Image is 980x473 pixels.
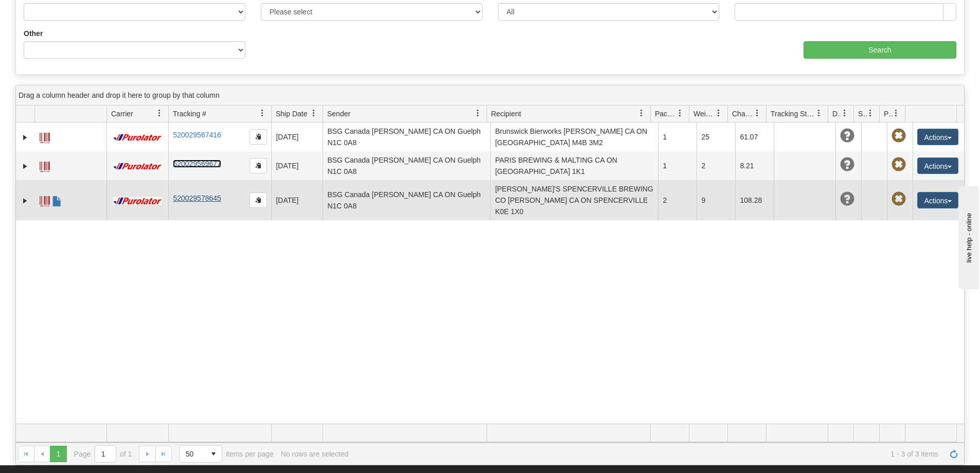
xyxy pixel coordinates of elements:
img: 11 - Purolator [111,134,164,142]
td: [DATE] [271,180,323,220]
span: 1 - 3 of 3 items [355,450,938,458]
span: Pickup Not Assigned [892,129,906,143]
span: select [205,446,222,462]
span: Charge [732,109,754,119]
td: Brunswick Bierworks [PERSON_NAME] CA ON [GEOGRAPHIC_DATA] M4B 3M2 [490,122,658,151]
a: 520029569677 [173,160,221,168]
span: Unknown [840,192,854,206]
a: Pickup Status filter column settings [887,104,905,122]
span: Delivery Status [832,109,841,119]
a: Carrier filter column settings [151,104,168,122]
a: Refresh [946,446,962,462]
td: BSG Canada [PERSON_NAME] CA ON Guelph N1C 0A8 [323,151,490,180]
a: 520029567416 [173,131,221,139]
td: 61.07 [735,122,774,151]
td: BSG Canada [PERSON_NAME] CA ON Guelph N1C 0A8 [323,180,490,220]
span: Carrier [111,109,133,119]
a: Tracking Status filter column settings [810,104,828,122]
span: 50 [186,449,199,459]
a: Expand [20,132,30,143]
button: Copy to clipboard [250,192,267,208]
a: Tracking # filter column settings [254,104,271,122]
span: Recipient [491,109,521,119]
td: 1 [658,151,697,180]
a: Ship Date filter column settings [305,104,323,122]
div: live help - online [8,9,95,16]
span: Unknown [840,157,854,172]
span: Weight [693,109,715,119]
td: 2 [697,151,735,180]
td: 2 [658,180,697,220]
a: Charge filter column settings [749,104,766,122]
input: Page 1 [95,446,116,462]
a: Delivery Status filter column settings [836,104,853,122]
a: Packages filter column settings [671,104,689,122]
span: Unknown [840,129,854,143]
span: Sender [327,109,350,119]
a: 520029578645 [173,194,221,202]
button: Actions [917,192,958,208]
span: Packages [655,109,676,119]
div: No rows are selected [281,450,349,458]
span: Tracking # [173,109,206,119]
a: Sender filter column settings [469,104,487,122]
button: Copy to clipboard [250,158,267,173]
span: Ship Date [276,109,307,119]
iframe: chat widget [956,184,979,289]
span: Page 1 [50,446,66,462]
td: 1 [658,122,697,151]
span: Shipment Issues [858,109,867,119]
td: [PERSON_NAME]'S SPENCERVILLE BREWING CO [PERSON_NAME] CA ON SPENCERVILLE K0E 1X0 [490,180,658,220]
td: [DATE] [271,122,323,151]
td: 25 [697,122,735,151]
a: Label [40,191,50,208]
td: PARIS BREWING & MALTING CA ON [GEOGRAPHIC_DATA] 1K1 [490,151,658,180]
img: 11 - Purolator [111,197,164,205]
input: Search [804,41,956,59]
td: 9 [697,180,735,220]
span: Page of 1 [74,445,132,463]
div: grid grouping header [16,85,964,106]
span: Tracking Status [771,109,815,119]
td: BSG Canada [PERSON_NAME] CA ON Guelph N1C 0A8 [323,122,490,151]
span: Pickup Not Assigned [892,157,906,172]
label: Other [24,28,43,39]
td: 108.28 [735,180,774,220]
span: items per page [179,445,274,463]
button: Actions [917,157,958,174]
a: Label [40,128,50,145]
a: Shipment Issues filter column settings [862,104,879,122]
span: Page sizes drop down [179,445,222,463]
a: Weight filter column settings [710,104,727,122]
img: 11 - Purolator [111,163,164,170]
span: Pickup Not Assigned [892,192,906,206]
a: Label [40,157,50,173]
button: Copy to clipboard [250,129,267,145]
span: Pickup Status [884,109,893,119]
button: Actions [917,129,958,145]
td: 8.21 [735,151,774,180]
a: Expand [20,196,30,206]
a: Dangerous Goods [52,191,62,208]
td: [DATE] [271,151,323,180]
a: Expand [20,161,30,171]
a: Recipient filter column settings [633,104,650,122]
